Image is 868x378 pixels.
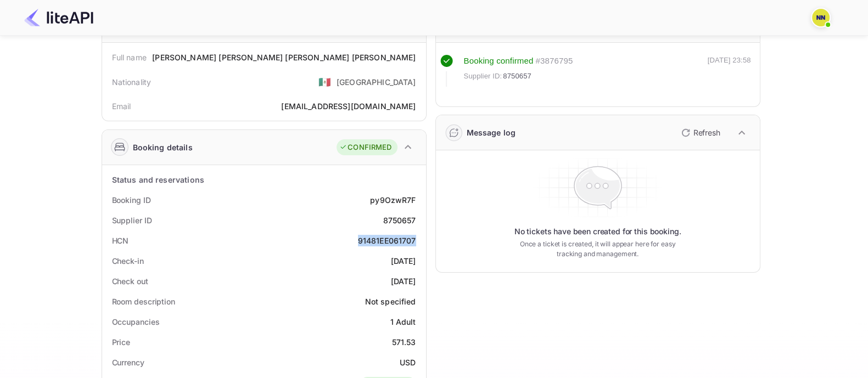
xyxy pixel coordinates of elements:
[112,255,144,267] div: Check-in
[112,316,160,328] div: Occupancies
[112,76,152,88] div: Nationality
[535,55,573,67] div: # 3876795
[392,336,416,348] div: 571.53
[337,76,416,88] div: [GEOGRAPHIC_DATA]
[812,9,830,26] img: N/A N/A
[112,174,204,185] div: Status and reservations
[514,226,681,237] p: No tickets have been created for this booking.
[112,235,129,246] div: HCN
[281,100,416,112] div: [EMAIL_ADDRESS][DOMAIN_NAME]
[112,357,144,368] div: Currency
[365,296,416,307] div: Not specified
[675,124,725,142] button: Refresh
[339,142,391,153] div: CONFIRMED
[503,71,531,82] span: 8750657
[383,215,416,226] div: 8750657
[112,296,175,307] div: Room description
[112,194,151,206] div: Booking ID
[390,316,416,328] div: 1 Adult
[318,72,331,92] span: United States
[112,215,152,226] div: Supplier ID
[693,127,720,138] p: Refresh
[370,194,416,206] div: py9OzwR7F
[112,100,131,112] div: Email
[112,275,148,287] div: Check out
[467,127,516,138] div: Message log
[464,55,534,67] div: Booking confirmed
[708,55,751,87] div: [DATE] 23:58
[112,336,131,348] div: Price
[400,357,416,368] div: USD
[464,71,502,82] span: Supplier ID:
[112,52,147,63] div: Full name
[511,239,685,259] p: Once a ticket is created, it will appear here for easy tracking and management.
[152,52,416,63] div: [PERSON_NAME] [PERSON_NAME] [PERSON_NAME] [PERSON_NAME]
[391,255,416,267] div: [DATE]
[133,142,193,153] div: Booking details
[391,275,416,287] div: [DATE]
[358,235,416,246] div: 91481EE061707
[24,9,93,26] img: LiteAPI Logo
